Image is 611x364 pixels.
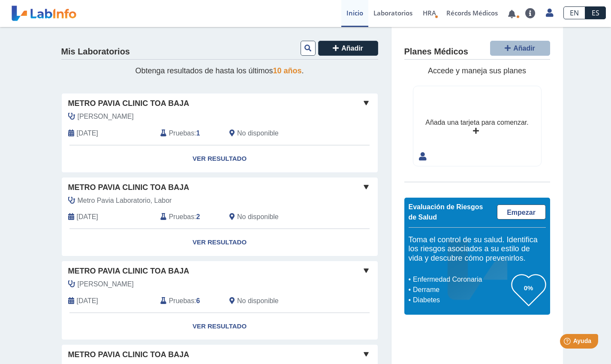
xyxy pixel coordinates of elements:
[135,66,304,75] span: Obtenga resultados de hasta los últimos .
[563,6,585,19] a: EN
[169,128,194,138] span: Pruebas
[341,45,363,52] span: Añadir
[273,66,302,75] span: 10 años
[512,283,546,293] h3: 0%
[237,296,279,306] span: No disponible
[507,209,536,216] span: Empezar
[62,229,378,256] a: Ver Resultado
[77,128,98,138] span: 2025-08-22
[409,203,483,221] span: Evaluación de Riesgos de Salud
[237,128,279,138] span: No disponible
[62,145,378,172] a: Ver Resultado
[62,313,378,340] a: Ver Resultado
[78,279,134,289] span: Munoz Marin, Roberto
[196,213,200,220] b: 2
[77,296,98,306] span: 2025-03-21
[169,296,194,306] span: Pruebas
[77,212,98,222] span: 2025-07-23
[404,47,468,57] h4: Planes Médicos
[423,9,436,17] span: HRA
[196,129,200,137] b: 1
[78,111,134,122] span: Jordan Lopez, Tomas
[490,41,550,56] button: Añadir
[154,128,223,138] div: :
[411,295,512,305] li: Diabetes
[154,212,223,222] div: :
[68,98,190,109] span: Metro Pavia Clinic Toa Baja
[68,349,190,361] span: Metro Pavia Clinic Toa Baja
[61,47,130,57] h4: Mis Laboratorios
[411,274,512,285] li: Enfermedad Coronaria
[154,296,223,306] div: :
[535,331,602,355] iframe: Help widget launcher
[585,6,606,19] a: ES
[409,235,546,263] h5: Toma el control de su salud. Identifica los riesgos asociados a su estilo de vida y descubre cómo...
[78,196,172,206] span: Metro Pavia Laboratorio, Labor
[425,117,528,128] div: Añada una tarjeta para comenzar.
[411,285,512,295] li: Derrame
[428,66,526,75] span: Accede y maneja sus planes
[513,45,535,52] span: Añadir
[497,205,546,220] a: Empezar
[68,182,190,193] span: Metro Pavia Clinic Toa Baja
[318,41,378,56] button: Añadir
[237,212,279,222] span: No disponible
[196,297,200,304] b: 6
[68,265,190,277] span: Metro Pavia Clinic Toa Baja
[169,212,194,222] span: Pruebas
